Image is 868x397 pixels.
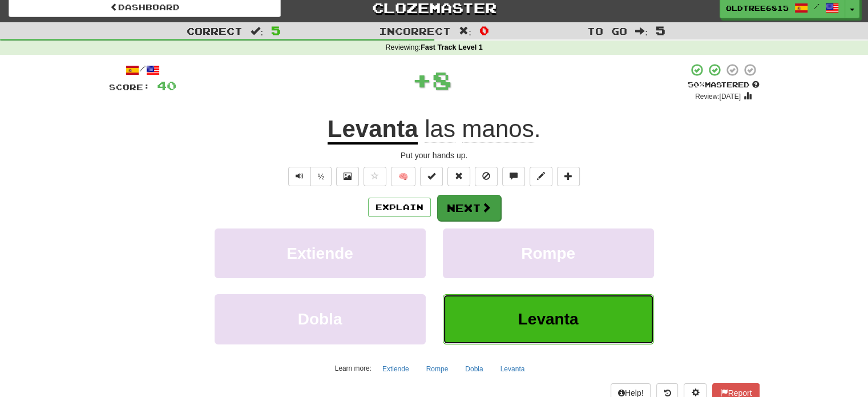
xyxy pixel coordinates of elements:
button: Dobla [215,294,426,344]
span: 5 [271,23,281,37]
small: Review: [DATE] [695,93,741,101]
span: : [251,26,263,36]
span: Extiende [286,244,353,262]
span: OldTree6815 [726,3,789,13]
button: Rompe [420,360,455,378]
button: 🧠 [391,167,415,186]
span: las [425,115,455,143]
button: Discuss sentence (alt+u) [502,167,525,186]
span: 50 % [688,80,705,89]
button: Edit sentence (alt+d) [530,167,552,186]
div: Mastered [688,80,760,90]
strong: Fast Track Level 1 [421,43,483,51]
span: Incorrect [379,25,451,37]
span: 0 [479,23,489,37]
button: Set this sentence to 100% Mastered (alt+m) [420,167,443,186]
button: Reset to 0% Mastered (alt+r) [447,167,470,186]
div: / [109,63,176,77]
div: Put your hands up. [109,150,760,161]
span: Dobla [298,310,342,328]
button: Show image (alt+x) [336,167,359,186]
button: Extiende [376,360,415,378]
button: ½ [310,167,332,186]
button: Play sentence audio (ctl+space) [288,167,311,186]
button: Rompe [443,228,654,278]
span: 8 [432,66,452,94]
button: Levanta [443,294,654,344]
u: Levanta [328,115,418,145]
span: manos [462,115,534,143]
span: Rompe [521,244,575,262]
span: To go [587,25,627,37]
span: 5 [656,23,665,37]
button: Next [437,195,501,221]
button: Add to collection (alt+a) [557,167,580,186]
button: Extiende [215,228,426,278]
button: Ignore sentence (alt+i) [475,167,498,186]
button: Explain [368,198,431,217]
span: 40 [157,78,176,93]
small: Learn more: [335,364,372,372]
span: Correct [187,25,243,37]
div: Text-to-speech controls [286,167,332,186]
button: Levanta [494,360,531,378]
span: / [814,2,819,10]
span: : [459,26,471,36]
button: Favorite sentence (alt+f) [364,167,386,186]
span: Levanta [518,310,579,328]
span: + [412,63,432,97]
span: Score: [109,82,150,92]
button: Dobla [459,360,489,378]
span: : [635,26,648,36]
span: . [418,115,540,143]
